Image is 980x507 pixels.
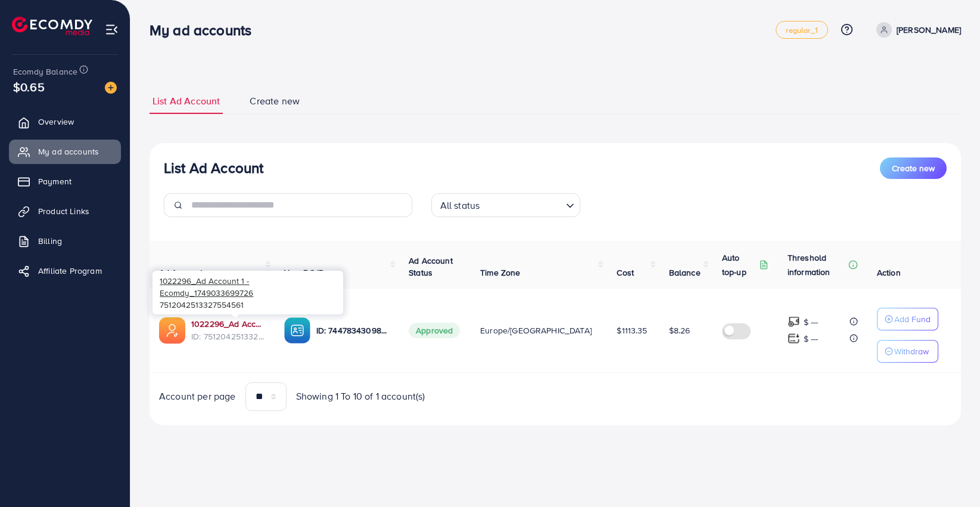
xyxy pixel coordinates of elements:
[9,140,121,163] a: My ad accounts
[617,324,647,336] span: $1113.35
[894,312,931,326] p: Add Fund
[38,235,62,247] span: Billing
[877,267,901,279] span: Action
[160,275,253,298] span: 1022296_Ad Account 1 - Ecomdy_1749033699726
[105,82,117,94] img: image
[13,66,77,78] span: Ecomdy Balance
[409,323,460,338] span: Approved
[669,267,701,279] span: Balance
[438,197,483,214] span: All status
[191,330,265,342] span: ID: 7512042513327554561
[316,323,390,338] p: ID: 7447834309878366209
[788,251,846,279] p: Threshold information
[892,162,935,174] span: Create new
[153,271,343,314] div: 7512042513327554561
[788,316,800,328] img: top-up amount
[38,265,102,277] span: Affiliate Program
[480,324,592,336] span: Europe/[GEOGRAPHIC_DATA]
[804,332,819,346] p: $ ---
[9,259,121,283] a: Affiliate Program
[804,315,819,329] p: $ ---
[877,308,938,330] button: Add Fund
[250,94,300,108] span: Create new
[38,146,99,157] span: My ad accounts
[9,199,121,223] a: Product Links
[9,169,121,193] a: Payment
[409,255,453,279] span: Ad Account Status
[480,267,520,279] span: Time Zone
[9,110,121,134] a: Overview
[9,229,121,253] a: Billing
[164,159,263,177] h3: List Ad Account
[880,157,947,179] button: Create new
[788,332,800,345] img: top-up amount
[105,23,119,36] img: menu
[159,389,236,403] span: Account per page
[722,251,757,279] p: Auto top-up
[38,205,89,217] span: Product Links
[12,17,92,35] img: logo
[38,116,74,128] span: Overview
[431,193,580,217] div: Search for option
[894,344,929,358] p: Withdraw
[13,78,45,95] span: $0.65
[786,26,817,34] span: regular_1
[483,194,561,214] input: Search for option
[877,340,938,363] button: Withdraw
[191,318,265,330] a: 1022296_Ad Account 1 - Ecomdy_1749033699726
[38,175,71,187] span: Payment
[897,23,961,37] p: [PERSON_NAME]
[296,389,425,403] span: Showing 1 To 10 of 1 account(s)
[159,317,185,344] img: ic-ads-acc.e4c84228.svg
[872,22,961,38] a: [PERSON_NAME]
[669,324,690,336] span: $8.26
[150,21,261,39] h3: My ad accounts
[929,453,971,498] iframe: Chat
[153,94,220,108] span: List Ad Account
[284,317,310,344] img: ic-ba-acc.ded83a64.svg
[617,267,634,279] span: Cost
[776,21,827,39] a: regular_1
